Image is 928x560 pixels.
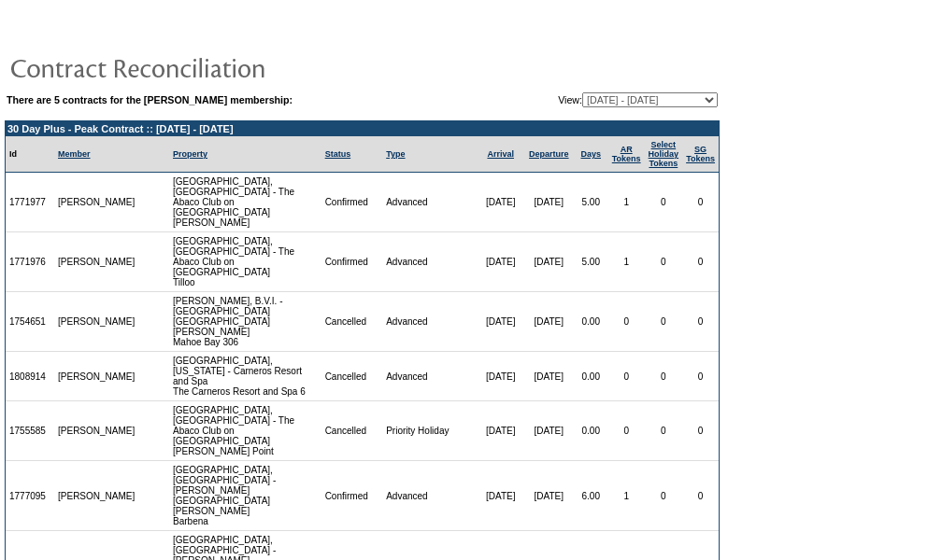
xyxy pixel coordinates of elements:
a: Arrival [487,149,514,159]
td: 0.00 [574,401,608,461]
td: [DATE] [524,173,574,232]
td: Id [6,136,54,173]
a: Type [386,149,405,159]
td: 1 [608,461,645,531]
td: 1754651 [6,292,54,352]
td: [GEOGRAPHIC_DATA], [GEOGRAPHIC_DATA] - The Abaco Club on [GEOGRAPHIC_DATA] Tilloo [169,232,321,292]
td: [DATE] [524,292,574,352]
td: 0 [608,401,645,461]
td: 0 [682,352,719,401]
td: 5.00 [574,232,608,292]
td: Advanced [382,292,477,352]
td: [DATE] [477,401,523,461]
td: [GEOGRAPHIC_DATA], [GEOGRAPHIC_DATA] - The Abaco Club on [GEOGRAPHIC_DATA] [PERSON_NAME] Point [169,401,321,461]
td: [DATE] [477,232,523,292]
td: Advanced [382,352,477,401]
td: [PERSON_NAME] [54,401,139,461]
a: Departure [529,149,569,159]
img: pgTtlContractReconciliation.gif [9,49,383,86]
td: 5.00 [574,173,608,232]
td: Cancelled [321,352,383,401]
td: [DATE] [524,461,574,531]
td: [DATE] [477,461,523,531]
td: [PERSON_NAME] [54,461,139,531]
td: 0 [645,292,683,352]
td: [DATE] [524,232,574,292]
td: Cancelled [321,292,383,352]
td: 0 [682,461,719,531]
td: Priority Holiday [382,401,477,461]
a: Status [325,149,351,159]
td: 0 [682,173,719,232]
td: 1755585 [6,401,54,461]
td: [DATE] [477,173,523,232]
a: Select HolidayTokens [649,140,679,168]
td: [DATE] [477,352,523,401]
a: Member [58,149,91,159]
td: Confirmed [321,461,383,531]
td: 0 [645,401,683,461]
td: 1 [608,173,645,232]
td: 0 [682,292,719,352]
td: 0.00 [574,352,608,401]
td: 0 [645,173,683,232]
td: [GEOGRAPHIC_DATA], [GEOGRAPHIC_DATA] - [PERSON_NAME][GEOGRAPHIC_DATA][PERSON_NAME] Barbena [169,461,321,531]
td: [PERSON_NAME] [54,173,139,232]
a: SGTokens [686,145,715,163]
a: Days [580,149,601,159]
td: [PERSON_NAME] [54,352,139,401]
td: 0 [682,401,719,461]
td: [PERSON_NAME] [54,292,139,352]
a: ARTokens [612,145,641,163]
td: Confirmed [321,173,383,232]
td: Advanced [382,461,477,531]
td: 0.00 [574,292,608,352]
td: [GEOGRAPHIC_DATA], [GEOGRAPHIC_DATA] - The Abaco Club on [GEOGRAPHIC_DATA] [PERSON_NAME] [169,173,321,232]
td: 1 [608,232,645,292]
td: View: [464,92,718,107]
a: Property [173,149,207,159]
td: 0 [608,352,645,401]
td: 0 [645,232,683,292]
td: 0 [645,352,683,401]
td: 1771977 [6,173,54,232]
td: 0 [682,232,719,292]
td: [PERSON_NAME], B.V.I. - [GEOGRAPHIC_DATA] [GEOGRAPHIC_DATA][PERSON_NAME] Mahoe Bay 306 [169,292,321,352]
td: [GEOGRAPHIC_DATA], [US_STATE] - Carneros Resort and Spa The Carneros Resort and Spa 6 [169,352,321,401]
td: 6.00 [574,461,608,531]
b: There are 5 contracts for the [PERSON_NAME] membership: [7,94,293,105]
td: Confirmed [321,232,383,292]
td: 1777095 [6,461,54,531]
td: [DATE] [477,292,523,352]
td: Advanced [382,232,477,292]
td: [PERSON_NAME] [54,232,139,292]
td: 30 Day Plus - Peak Contract :: [DATE] - [DATE] [6,121,719,136]
td: 1808914 [6,352,54,401]
td: [DATE] [524,401,574,461]
td: Advanced [382,173,477,232]
td: 0 [645,461,683,531]
td: 0 [608,292,645,352]
td: [DATE] [524,352,574,401]
td: Cancelled [321,401,383,461]
td: 1771976 [6,232,54,292]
